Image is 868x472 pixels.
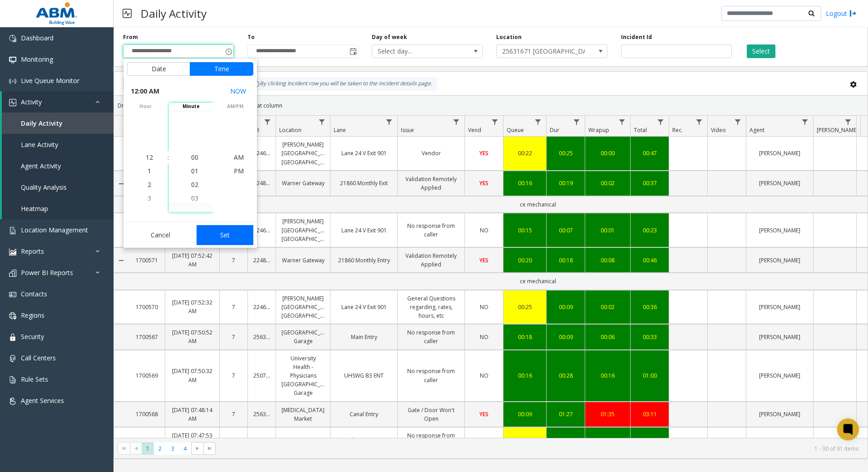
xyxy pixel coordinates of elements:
a: Lane 24 V Exit 901 [336,303,392,311]
a: 01:27 [552,410,579,418]
div: 01:35 [591,410,625,418]
a: [GEOGRAPHIC_DATA] Garage [281,328,325,345]
a: 22463372 [253,226,270,235]
img: 'icon' [9,248,16,256]
div: 00:07 [552,226,579,235]
a: [PERSON_NAME][GEOGRAPHIC_DATA] [GEOGRAPHIC_DATA] [281,217,325,243]
div: By clicking Incident row you will be taken to the incident details page. [248,77,437,91]
a: Queue Filter Menu [532,116,544,128]
div: 00:37 [636,179,663,187]
button: Cancel [127,225,194,245]
a: YES [470,149,498,157]
a: 22463372 [253,303,270,311]
span: Total [634,126,647,134]
img: 'icon' [9,227,16,234]
a: 21860 Monthly Entry [336,256,392,265]
a: Wrapup Filter Menu [616,116,628,128]
div: 00:09 [552,333,579,341]
a: No response from caller [403,221,459,239]
span: 25631671 [GEOGRAPHIC_DATA] [497,45,585,58]
span: NO [480,436,488,444]
span: Page 3 [167,442,179,455]
span: 1 [148,167,151,175]
a: 22482781 [253,256,270,265]
span: Page 1 [142,442,154,455]
span: Rec. [672,126,683,134]
a: 00:09 [509,410,541,418]
img: 'icon' [9,334,16,341]
div: 00:20 [509,256,541,265]
a: 00:23 [636,226,663,235]
a: Validation Remotely Applied [403,175,459,192]
a: 22463372 [253,149,270,157]
a: No response from caller [403,328,459,345]
a: 1700566 [134,436,159,444]
a: Collapse Details [114,257,128,264]
a: Quality Analysis [2,177,113,198]
span: YES [479,256,488,264]
a: NO [470,333,498,341]
span: Daily Activity [21,119,63,128]
span: Queue [507,126,524,134]
a: 00:47 [636,149,663,157]
span: Go to the last page [206,445,213,452]
div: 00:18 [552,256,579,265]
div: 00:46 [636,256,663,265]
a: 00:19 [552,179,579,187]
span: 03 [191,194,198,202]
a: [DATE] 07:52:32 AM [171,298,214,315]
span: Location Management [21,226,88,234]
a: [PERSON_NAME] [752,149,808,157]
span: Go to the next page [191,442,203,455]
span: Issue [401,126,414,134]
div: : [168,153,169,162]
a: 1700569 [134,371,159,380]
a: 7 [225,333,242,341]
a: 00:25 [509,303,541,311]
a: 00:16 [509,371,541,380]
a: NO [470,371,498,380]
a: 00:00 [591,149,625,157]
span: YES [479,149,488,157]
span: Dur [550,126,559,134]
a: 00:28 [509,436,541,444]
a: 25550063 [253,436,270,444]
span: Go to the last page [203,442,216,455]
div: 00:02 [591,179,625,187]
button: Select now [227,83,250,99]
span: Go to the next page [194,445,201,452]
a: Location Filter Menu [316,116,328,128]
label: From [123,33,138,41]
a: No response from caller [403,431,459,448]
button: Set [197,225,254,245]
img: 'icon' [9,291,16,298]
label: Day of week [372,33,407,41]
span: NO [480,333,488,341]
a: Canal Entry [336,410,392,418]
a: General Questions regarding, rates, hours, etc [403,294,459,320]
a: 22482781 [253,179,270,187]
img: 'icon' [9,355,16,362]
a: Lot Filter Menu [261,116,274,128]
div: 00:33 [636,333,663,341]
a: [PERSON_NAME] [752,333,808,341]
a: [PERSON_NAME] [752,371,808,380]
a: 21860 Monthly Exit [336,179,392,187]
div: 00:18 [509,333,541,341]
a: [STREET_ADDRESS] [281,436,325,444]
a: 03:11 [636,410,663,418]
span: Vend [468,126,481,134]
img: 'icon' [9,99,16,106]
a: 25631863 [253,333,270,341]
label: Incident Id [621,33,652,41]
a: [PERSON_NAME] [752,410,808,418]
span: Lane [334,126,346,134]
span: hour [123,103,168,110]
span: YES [479,410,488,418]
span: 2 [148,180,151,189]
span: Security [21,332,44,341]
span: Quality Analysis [21,183,67,192]
a: 00:28 [552,371,579,380]
span: 01 [191,167,198,175]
